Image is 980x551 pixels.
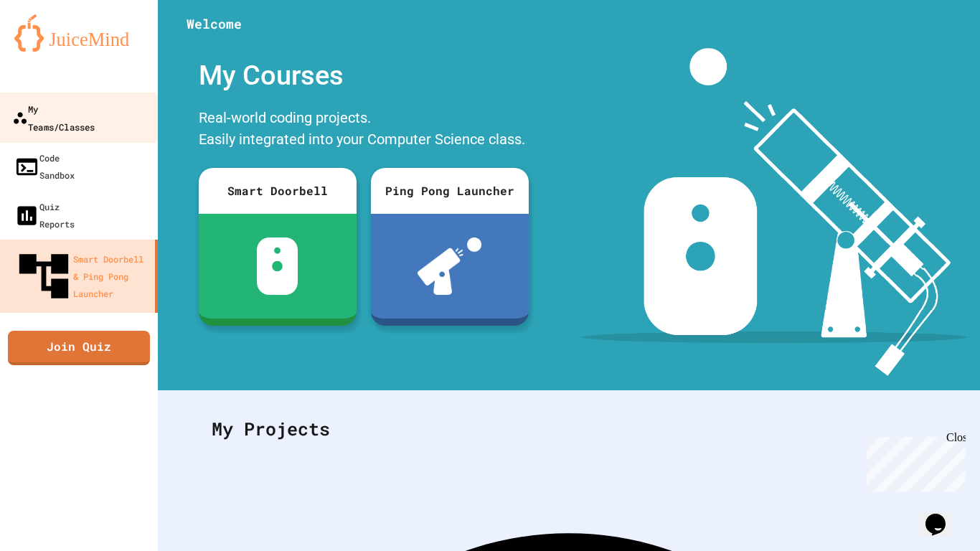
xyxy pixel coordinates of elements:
[192,48,536,103] div: My Courses
[12,100,95,135] div: My Teams/Classes
[14,14,143,52] img: logo-orange.svg
[192,103,536,157] div: Real-world coding projects. Easily integrated into your Computer Science class.
[197,401,941,457] div: My Projects
[371,168,529,214] div: Ping Pong Launcher
[8,331,150,365] a: Join Quiz
[582,48,966,376] img: banner-image-my-projects.png
[257,237,298,295] img: sdb-white.svg
[920,494,966,537] iframe: chat widget
[418,237,481,295] img: ppl-with-ball.png
[861,431,966,492] iframe: chat widget
[14,149,75,184] div: Code Sandbox
[14,247,149,306] div: Smart Doorbell & Ping Pong Launcher
[6,6,99,91] div: Chat with us now!Close
[14,198,75,232] div: Quiz Reports
[199,168,357,214] div: Smart Doorbell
